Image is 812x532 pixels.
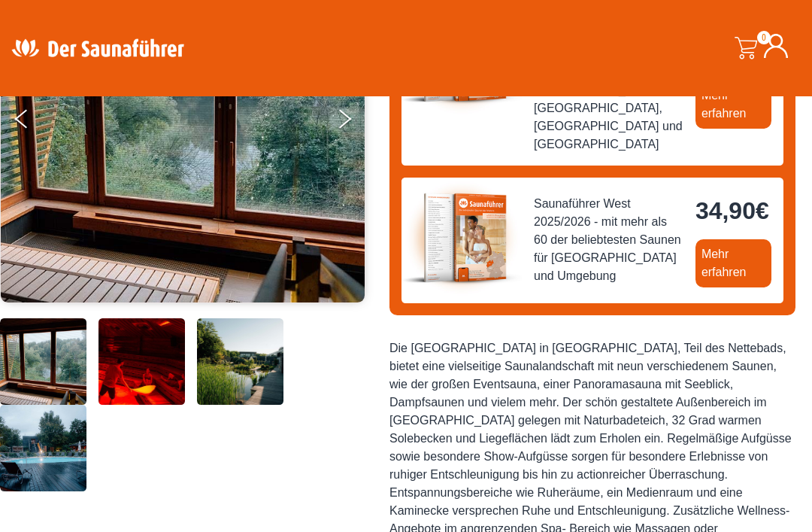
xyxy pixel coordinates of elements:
[695,239,771,287] a: Mehr erfahren
[336,103,374,141] button: Next
[534,195,683,285] span: Saunaführer West 2025/2026 - mit mehr als 60 der beliebtesten Saunen für [GEOGRAPHIC_DATA] und Um...
[757,31,771,44] span: 0
[401,178,522,298] img: der-saunafuehrer-2025-west.jpg
[695,197,769,224] bdi: 34,90
[15,103,53,141] button: Previous
[695,81,771,129] a: Mehr erfahren
[756,197,769,224] span: €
